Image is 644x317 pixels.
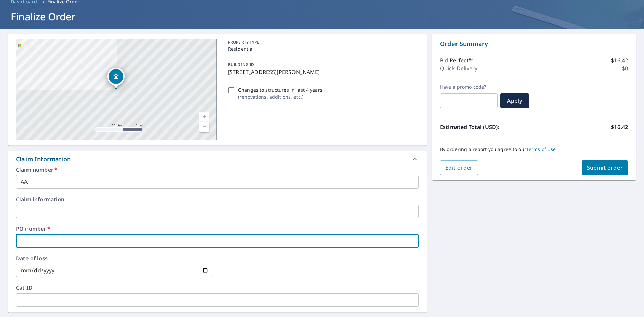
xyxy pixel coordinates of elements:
button: Edit order [440,160,478,175]
div: Claim Information [16,155,71,164]
p: Bid Perfect™ [440,56,473,64]
div: Dropped pin, building 1, Residential property, 110 Buck Hill Rd Easton, CT 06612 [107,68,125,89]
p: $0 [622,64,628,72]
div: Claim Information [8,151,427,167]
p: $16.42 [611,56,628,64]
p: BUILDING ID [228,62,254,67]
p: $16.42 [611,123,628,131]
p: By ordering a report you agree to our [440,146,628,152]
p: PROPERTY TYPE [228,39,416,45]
label: Claim number [16,167,419,172]
label: Cat ID [16,285,419,290]
p: ( renovations, additions, etc. ) [238,93,322,100]
button: Submit order [582,160,628,175]
h1: Finalize Order [8,10,636,23]
a: Current Level 17, Zoom In [199,112,209,122]
p: Changes to structures in last 4 years [238,86,322,93]
p: [STREET_ADDRESS][PERSON_NAME] [228,68,416,76]
p: Order Summary [440,39,628,48]
p: Estimated Total (USD): [440,123,534,131]
label: PO number [16,226,419,231]
p: Quick Delivery [440,64,477,72]
label: Date of loss [16,256,213,261]
a: Current Level 17, Zoom Out [199,122,209,132]
a: Terms of Use [526,146,556,152]
label: Have a promo code? [440,84,498,90]
label: Claim information [16,197,419,202]
span: Apply [506,97,524,104]
button: Apply [500,93,529,108]
span: Submit order [587,164,623,171]
p: Residential [228,45,416,52]
span: Edit order [445,164,473,171]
